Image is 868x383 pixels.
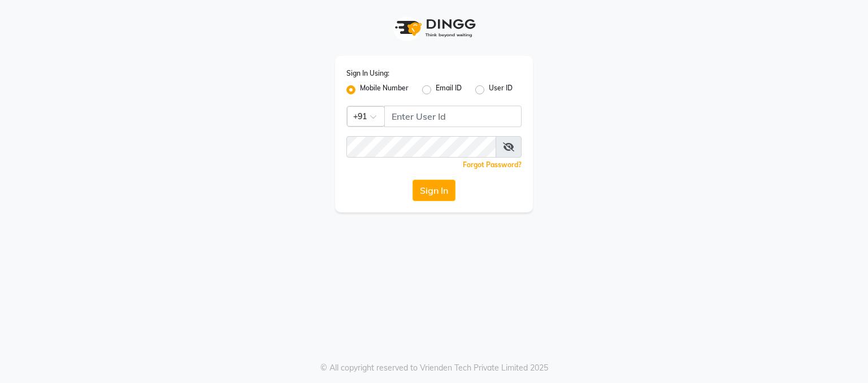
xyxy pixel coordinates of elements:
button: Sign In [413,180,455,201]
label: Email ID [436,83,462,97]
label: Sign In Using: [346,68,389,79]
input: Username [384,106,522,127]
label: Mobile Number [360,83,409,97]
label: User ID [489,83,513,97]
input: Username [346,136,496,158]
img: logo1.svg [389,11,479,45]
a: Forgot Password? [463,160,522,169]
